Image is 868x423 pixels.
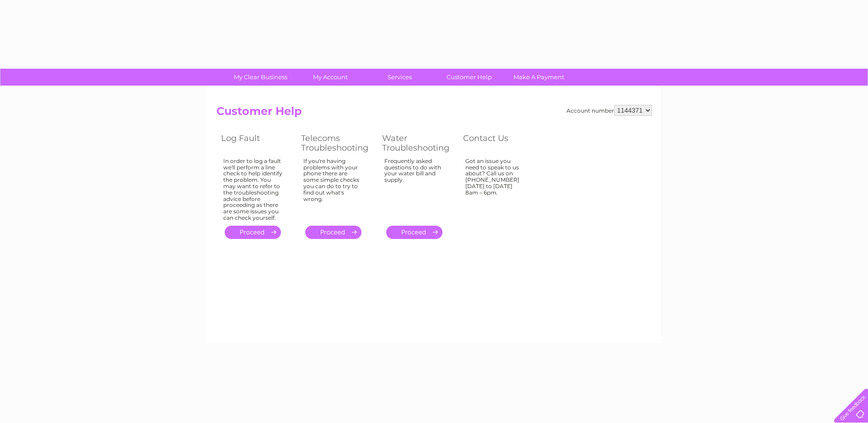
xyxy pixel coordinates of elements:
div: In order to log a fault we'll perform a line check to help identify the problem. You may want to ... [223,158,283,221]
a: Make A Payment [501,69,577,86]
a: . [305,226,361,239]
h2: Customer Help [216,105,652,122]
th: Contact Us [458,131,539,155]
a: . [225,226,281,239]
a: Services [362,69,437,86]
div: If you're having problems with your phone there are some simple checks you can do to try to find ... [303,158,364,217]
a: . [386,226,442,239]
div: Got an issue you need to speak to us about? Call us on [PHONE_NUMBER] [DATE] to [DATE] 8am – 6pm. [465,158,525,217]
a: My Clear Business [223,69,298,86]
div: Account number [566,105,652,116]
div: Frequently asked questions to do with your water bill and supply. [384,158,445,217]
a: My Account [292,69,368,86]
th: Log Fault [216,131,297,155]
th: Telecoms Troubleshooting [297,131,377,155]
th: Water Troubleshooting [377,131,458,155]
a: Customer Help [431,69,507,86]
